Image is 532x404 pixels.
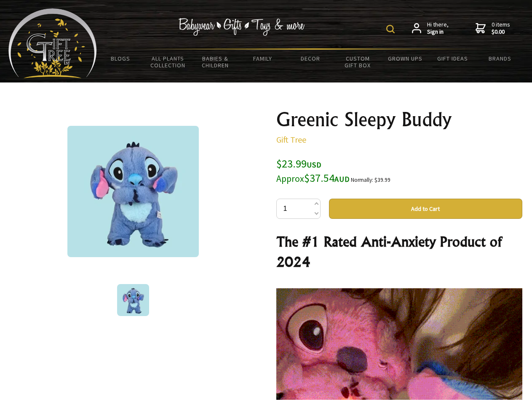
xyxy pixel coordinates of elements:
[334,50,382,74] a: Custom Gift Box
[381,50,429,67] a: Grown Ups
[276,134,306,145] a: Gift Tree
[334,174,350,184] span: AUD
[412,21,449,36] a: Hi there,Sign in
[476,50,524,67] a: Brands
[351,176,390,183] small: Normally: $39.99
[276,157,350,185] span: $23.99 $37.54
[276,109,522,130] h1: Greenic Sleepy Buddy
[179,18,305,36] img: Babywear - Gifts - Toys & more
[97,50,144,67] a: BLOGS
[144,50,192,74] a: All Plants Collection
[492,21,510,36] span: 0 items
[192,50,239,74] a: Babies & Children
[286,50,334,67] a: Decor
[117,284,149,316] img: Greenic Sleepy Buddy
[276,233,502,270] strong: The #1 Rated Anti-Anxiety Product of 2024
[427,21,449,36] span: Hi there,
[276,173,304,184] small: Approx
[427,28,449,36] strong: Sign in
[329,199,522,219] button: Add to Cart
[307,160,321,170] span: USD
[492,28,510,36] strong: $0.00
[429,50,476,67] a: Gift Ideas
[476,21,510,36] a: 0 items$0.00
[8,8,97,78] img: Babyware - Gifts - Toys and more...
[67,126,199,257] img: Greenic Sleepy Buddy
[386,25,395,33] img: product search
[239,50,287,67] a: Family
